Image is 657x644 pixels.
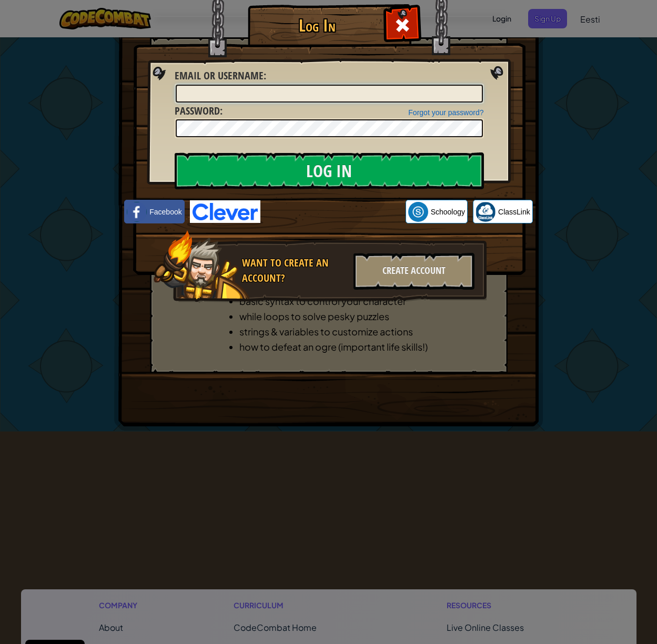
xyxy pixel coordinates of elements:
img: schoology.png [408,202,428,222]
span: Schoology [431,207,465,217]
img: facebook_small.png [127,202,147,222]
label: : [175,68,266,84]
img: classlink-logo-small.png [476,202,496,222]
span: Email or Username [175,68,264,83]
span: Facebook [149,207,181,217]
input: Log In [175,152,484,189]
a: Forgot your password? [408,108,483,117]
label: : [175,104,223,119]
span: ClassLink [498,207,530,217]
iframe: Sisselogimine Google'i nupu abil [260,200,406,223]
h1: Log In [250,16,385,35]
div: Want to create an account? [242,255,347,285]
img: clever-logo-blue.png [190,200,260,223]
span: Password [175,104,220,118]
div: Create Account [353,253,474,290]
